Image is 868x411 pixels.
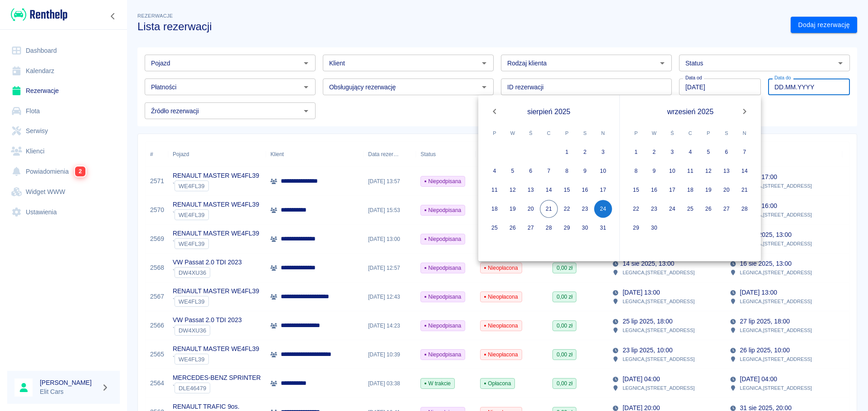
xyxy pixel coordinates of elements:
[7,202,120,222] a: Ustawienia
[768,79,850,95] input: DD.MM.YYYY
[478,81,491,93] button: Otwórz
[667,106,714,117] span: wrzesień 2025
[421,322,465,330] span: Niepodpisana
[576,219,594,237] button: 30
[363,167,416,196] div: [DATE] 13:57
[699,181,717,199] button: 19
[740,182,812,190] p: LEGNICA , [STREET_ADDRESS]
[168,142,266,167] div: Pojazd
[645,200,663,218] button: 23
[740,230,792,240] p: 17 sie 2025, 13:00
[623,374,660,384] p: [DATE] 04:00
[664,124,680,142] span: środa
[558,143,576,161] button: 1
[146,142,168,167] div: #
[594,143,612,161] button: 3
[173,344,259,354] p: RENAULT MASTER WE4FL39
[363,311,416,340] div: [DATE] 14:23
[7,41,120,61] a: Dashboard
[7,182,120,202] a: Widget WWW
[150,379,164,388] a: 2564
[736,200,754,218] button: 28
[623,288,660,297] p: [DATE] 13:00
[300,57,312,69] button: Otwórz
[576,181,594,199] button: 16
[363,225,416,254] div: [DATE] 13:00
[623,317,672,326] p: 25 lip 2025, 18:00
[717,200,736,218] button: 27
[504,219,522,237] button: 26
[685,74,702,81] label: Data od
[175,385,210,392] span: DLE46479
[150,205,164,215] a: 2570
[540,181,558,199] button: 14
[774,74,791,81] label: Data do
[553,264,576,272] span: 0,00 zł
[594,200,612,218] button: 24
[541,124,557,142] span: czwartek
[523,124,539,142] span: środa
[576,162,594,180] button: 9
[137,13,173,18] span: Rezerwacje
[656,57,669,69] button: Otwórz
[699,200,717,218] button: 26
[740,317,790,326] p: 27 lip 2025, 18:00
[740,384,812,392] p: LEGNICA , [STREET_ADDRESS]
[40,378,98,387] h6: [PERSON_NAME]
[540,219,558,237] button: 28
[363,369,416,398] div: [DATE] 03:38
[173,315,242,325] p: VW Passat 2.0 TDI 2023
[40,387,98,397] p: Elit Cars
[363,254,416,282] div: [DATE] 12:57
[700,124,717,142] span: piątek
[646,124,662,142] span: wtorek
[576,143,594,161] button: 2
[504,162,522,180] button: 5
[740,240,812,248] p: LEGNICA , [STREET_ADDRESS]
[791,17,857,33] a: Dodaj rezerwację
[663,143,681,161] button: 3
[559,124,575,142] span: piątek
[7,141,120,162] a: Klienci
[595,124,611,142] span: niedziela
[740,288,777,297] p: [DATE] 13:00
[505,124,521,142] span: wtorek
[740,326,812,334] p: LEGNICA , [STREET_ADDRESS]
[421,293,465,301] span: Niepodpisana
[363,142,416,167] div: Data rezerwacji
[627,219,645,237] button: 29
[645,219,663,237] button: 30
[699,162,717,180] button: 12
[679,79,761,95] input: DD.MM.YYYY
[175,356,208,363] span: WE4FL39
[527,106,570,117] span: sierpień 2025
[150,263,164,272] a: 2568
[421,379,454,388] span: W trakcie
[522,219,540,237] button: 27
[173,209,259,220] div: `
[522,200,540,218] button: 20
[623,346,672,355] p: 23 lip 2025, 10:00
[173,229,259,238] p: RENAULT MASTER WE4FL39
[740,297,812,305] p: LEGNICA , [STREET_ADDRESS]
[106,10,120,22] button: Zwiń nawigację
[399,148,411,161] button: Sort
[558,219,576,237] button: 29
[645,143,663,161] button: 2
[623,355,694,363] p: LEGNICA , [STREET_ADDRESS]
[173,200,259,209] p: RENAULT MASTER WE4FL39
[834,57,847,69] button: Otwórz
[486,162,504,180] button: 4
[663,181,681,199] button: 17
[736,143,754,161] button: 7
[173,267,242,278] div: `
[150,350,164,359] a: 2565
[558,181,576,199] button: 15
[663,162,681,180] button: 10
[363,196,416,225] div: [DATE] 15:53
[681,181,699,199] button: 18
[478,57,491,69] button: Otwórz
[175,212,208,218] span: WE4FL39
[740,211,812,219] p: LEGNICA , [STREET_ADDRESS]
[627,162,645,180] button: 8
